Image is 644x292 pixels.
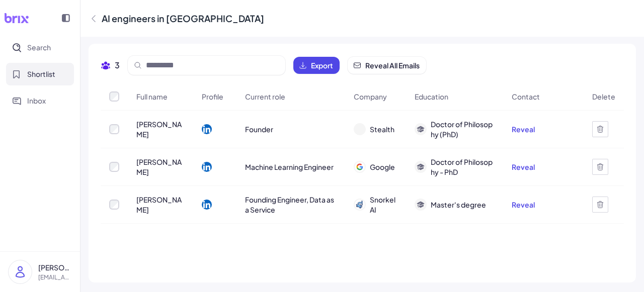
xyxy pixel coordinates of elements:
[27,69,55,79] span: Shortlist
[115,59,120,71] span: 3
[9,260,32,283] img: user_logo.png
[431,119,495,139] span: Doctor of Philosophy (PhD)
[6,89,74,112] button: Inbox
[355,124,365,134] img: 公司logo
[370,124,394,134] span: Stealth
[245,124,273,134] span: Founder
[370,162,395,172] span: Google
[370,194,397,215] span: Snorkel AI
[136,91,168,102] span: Full name
[136,119,185,139] span: [PERSON_NAME]
[38,262,72,273] p: [PERSON_NAME]
[27,42,51,53] span: Search
[512,124,535,134] button: Reveal
[245,162,334,172] span: Machine Learning Engineer
[136,194,185,215] span: [PERSON_NAME]
[293,57,340,74] button: Export
[6,63,74,85] button: Shortlist
[431,200,486,210] span: Master's degree
[202,91,223,102] span: Profile
[431,157,495,177] span: Doctor of Philosophy - PhD
[136,157,185,177] span: [PERSON_NAME]
[311,60,333,70] span: Export
[365,60,420,70] span: Reveal All Emails
[354,91,387,102] span: Company
[415,91,448,102] span: Education
[348,57,426,74] button: Reveal All Emails
[102,12,264,25] div: AI engineers in [GEOGRAPHIC_DATA]
[245,91,285,102] span: Current role
[512,91,540,102] span: Contact
[27,95,46,106] span: Inbox
[6,36,74,59] button: Search
[512,200,535,210] button: Reveal
[38,273,72,282] p: [EMAIL_ADDRESS][DOMAIN_NAME]
[592,91,615,102] span: Delete
[512,162,535,172] button: Reveal
[355,200,365,210] img: 公司logo
[245,194,337,215] span: Founding Engineer, Data as a Service
[355,162,365,172] img: 公司logo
